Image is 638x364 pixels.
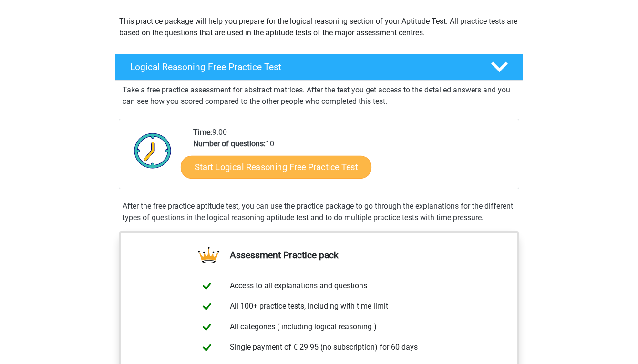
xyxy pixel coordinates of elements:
p: This practice package will help you prepare for the logical reasoning section of your Aptitude Te... [119,16,519,39]
b: Number of questions: [193,139,266,148]
p: Take a free practice assessment for abstract matrices. After the test you get access to the detai... [123,84,515,107]
img: Clock [129,127,177,174]
h4: Logical Reasoning Free Practice Test [130,61,475,72]
b: Time: [193,128,212,137]
div: 9:00 10 [186,127,518,189]
div: After the free practice aptitude test, you can use the practice package to go through the explana... [119,201,519,223]
a: Start Logical Reasoning Free Practice Test [181,155,371,178]
a: Logical Reasoning Free Practice Test [111,54,527,81]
